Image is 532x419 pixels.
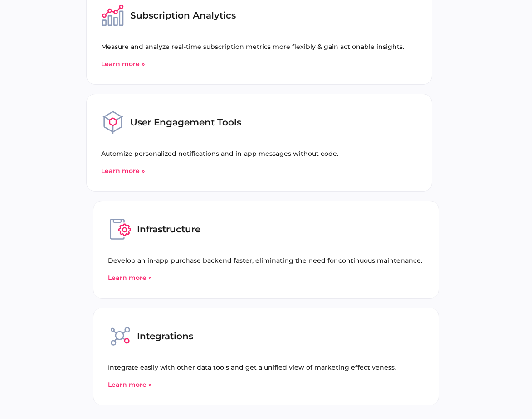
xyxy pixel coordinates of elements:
a: Learn more » [108,380,151,389]
h3: Infrastructure [137,225,200,234]
p: Develop an in-app purchase backend faster, eliminating the need for continuous maintenance. [108,255,424,266]
a: Learn more » [101,60,145,68]
p: Automize personalized notifications and in-app messages without code. [101,149,417,159]
p: Integrate easily with other data tools and get a unified view of marketing effectiveness. [108,362,424,373]
img: icon-integrate-with-other-tools [108,324,132,348]
p: Measure and analyze real-time subscription metrics more flexibly & gain actionable insights. [101,42,417,53]
a: Learn more » [101,167,145,175]
h3: Subscription Analytics [130,11,236,20]
h3: User Engagement Tools [130,118,241,127]
h3: Integrations [137,332,193,341]
img: icon-subscription-data-graph [101,4,125,27]
img: icon-subscription-infrastructure [108,217,132,241]
a: Learn more » [108,274,151,282]
img: icon-user-engagement-tools [101,111,125,134]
